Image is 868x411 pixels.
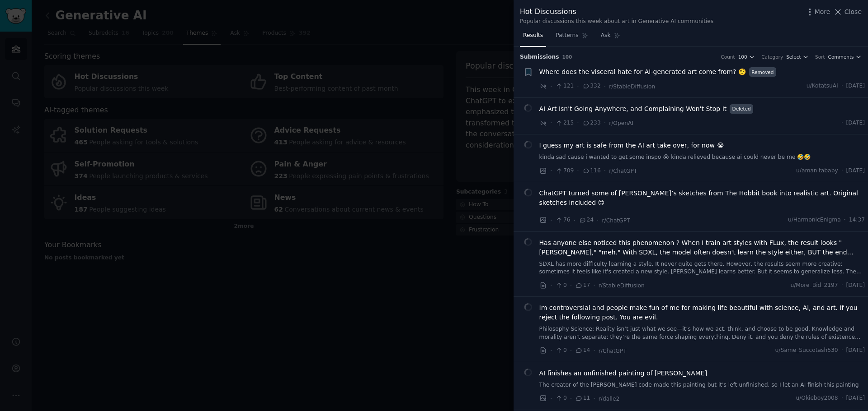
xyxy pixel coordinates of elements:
span: · [593,281,595,290]
span: 17 [575,282,590,290]
span: · [570,346,572,356]
span: · [604,166,606,175]
a: ChatGPT turned some of [PERSON_NAME]’s sketches from The Hobbit book into realistic art. Original... [539,189,865,208]
span: · [570,281,572,290]
a: Ask [598,28,623,47]
a: Results [520,28,546,47]
span: [DATE] [846,119,865,127]
span: Submission s [520,53,559,61]
div: Count [721,54,735,60]
span: Select [786,54,801,60]
span: · [577,82,579,91]
a: The creator of the [PERSON_NAME] code made this painting but it's left unfinished, so I let an AI... [539,381,865,389]
span: u/KotatsuAi [807,82,838,90]
span: · [577,166,579,175]
span: u/More_Bid_2197 [790,282,838,290]
span: r/ChatGPT [602,217,630,224]
span: · [841,346,843,355]
span: Comments [828,54,854,60]
span: · [550,216,552,225]
span: u/Same_Succotash530 [775,346,838,355]
span: · [841,282,843,290]
div: Category [761,54,783,60]
button: Close [833,7,862,17]
button: Comments [828,54,862,60]
span: 0 [555,346,566,355]
span: [DATE] [846,282,865,290]
a: SDXL has more difficulty learning a style. It never quite gets there. However, the results seem m... [539,260,865,276]
span: · [844,216,846,224]
span: · [604,118,606,128]
a: Philosophy Science: Reality isn’t just what we see—it’s how we act, think, and choose to be good.... [539,325,865,341]
span: r/ChatGPT [609,168,637,174]
span: · [841,119,843,127]
span: r/OpenAI [609,120,633,126]
a: Where does the visceral hate for AI-generated art come from? 🤨 [539,67,746,77]
div: Hot Discussions [520,6,713,18]
span: 709 [555,167,574,175]
span: · [597,216,599,225]
span: r/StableDiffusion [599,282,645,289]
span: · [593,394,595,403]
span: Deleted [730,104,753,114]
span: · [550,118,552,128]
span: · [841,82,843,90]
span: 100 [738,54,747,60]
a: I guess my art is safe from the AI art take over, for now 😭 [539,141,724,150]
span: Removed [749,67,776,77]
span: · [841,167,843,175]
span: r/StableDiffusion [609,83,655,90]
a: kinda sad cause i wanted to get some inspo 😭 kinda relieved because ai could never be me 🤣🤣 [539,153,865,162]
a: Has anyone else noticed this phenomenon ? When I train art styles with FLux, the result looks "[P... [539,238,865,257]
span: Ask [601,32,611,40]
a: AI finishes an unfinished painting of [PERSON_NAME] [539,369,708,378]
span: · [550,346,552,356]
button: More [805,7,830,17]
span: r/ChatGPT [599,348,627,354]
button: Select [786,54,809,60]
span: 233 [582,119,601,127]
span: · [550,394,552,403]
a: Im controversial and people make fun of me for making life beautiful with science, Ai, and art. I... [539,303,865,322]
span: 121 [555,82,574,90]
div: Sort [815,54,825,60]
span: [DATE] [846,82,865,90]
span: [DATE] [846,394,865,402]
span: · [550,166,552,175]
span: 332 [582,82,601,90]
span: u/amanitababy [796,167,838,175]
span: 0 [555,394,566,402]
span: · [574,216,576,225]
span: r/dalle2 [599,396,620,402]
span: 14:37 [849,216,865,224]
div: Popular discussions this week about art in Generative AI communities [520,18,713,26]
span: · [604,82,606,91]
span: Patterns [556,32,578,40]
a: AI Art Isn't Going Anywhere, and Complaining Won't Stop It [539,104,727,114]
span: 116 [582,167,601,175]
span: 24 [579,216,594,224]
span: [DATE] [846,346,865,355]
span: 76 [555,216,570,224]
span: 215 [555,119,574,127]
span: More [815,7,830,17]
span: [DATE] [846,167,865,175]
span: · [570,394,572,403]
span: · [550,82,552,91]
span: Results [523,32,543,40]
span: 100 [562,54,572,60]
a: Patterns [552,28,591,47]
span: 14 [575,346,590,355]
span: u/HarmonicEnigma [788,216,841,224]
span: 0 [555,282,566,290]
span: · [841,394,843,402]
button: 100 [738,54,755,60]
span: u/Okieboy2008 [796,394,838,402]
